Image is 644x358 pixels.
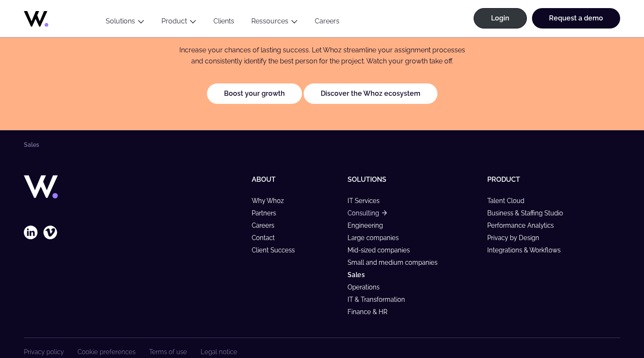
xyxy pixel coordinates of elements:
[153,17,205,29] button: Product
[532,8,620,29] a: Request a demo
[304,83,437,104] a: Discover the Whoz ecosystem
[348,246,417,254] a: Mid-sized companies
[348,308,395,315] a: Finance & HR
[487,175,520,183] a: Product
[487,197,532,204] a: Talent Cloud
[252,209,284,217] a: Partners
[487,209,571,217] a: Business & Staffing Studio
[487,234,547,241] a: Privacy by Design
[348,259,445,266] a: Small and medium companies
[487,222,561,229] a: Performance Analytics
[252,175,341,183] h5: About
[252,197,291,204] a: Why Whoz
[207,83,302,104] a: Boost your growth
[201,348,237,355] a: Legal notice
[252,246,302,254] a: Client Success
[251,17,288,25] a: Ressources
[348,284,387,291] a: Operations
[348,296,413,303] a: IT & Transformation
[175,45,469,66] p: Increase your chances of lasting success. Let Whoz streamline your assignment processes and consi...
[348,234,406,241] a: Large companies
[348,222,391,229] a: Engineering
[149,348,187,355] a: Terms of use
[348,197,387,204] a: IT Services
[97,17,153,29] button: Solutions
[252,222,282,229] a: Careers
[348,271,373,278] a: Sales
[24,348,237,355] nav: Footer Navigation
[24,141,39,148] li: Sales
[78,348,135,355] a: Cookie preferences
[348,175,480,183] h5: Solutions
[252,234,282,241] a: Contact
[24,348,64,355] a: Privacy policy
[24,141,620,148] nav: Breadcrumbs
[474,8,527,29] a: Login
[205,17,243,29] a: Clients
[588,302,632,346] iframe: Chatbot
[306,17,348,29] a: Careers
[243,17,306,29] button: Ressources
[487,246,568,254] a: Integrations & Workflows
[348,209,387,217] a: Consulting
[161,17,187,25] a: Product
